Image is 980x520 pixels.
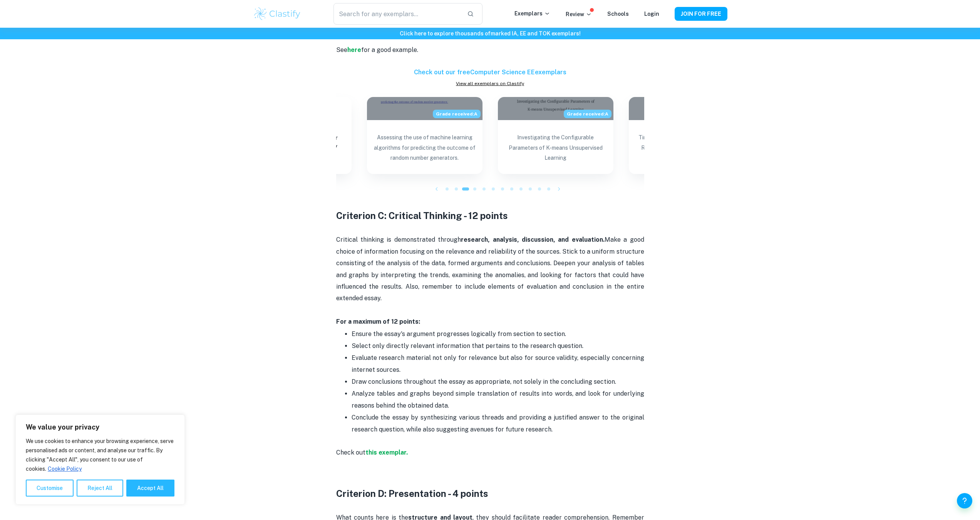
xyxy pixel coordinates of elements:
button: Accept All [126,480,174,497]
button: JOIN FOR FREE [675,7,727,21]
strong: research, analysis, discussion, and evaluation. [461,236,605,243]
p: We value your privacy [26,423,174,432]
p: We use cookies to enhance your browsing experience, serve personalised ads or content, and analys... [26,436,174,473]
a: Blog exemplar: Investigating the Configurable ParameterGrade received:AInvestigating the Configur... [498,97,613,174]
strong: For a maximum of 12 points: [336,318,420,325]
a: Cookie Policy [47,465,82,472]
a: View all exemplars on Clastify [336,80,644,87]
p: Analyze tables and graphs beyond simple translation of results into words, and look for underlyin... [352,388,644,411]
input: Search for any exemplars... [333,3,461,25]
a: Blog exemplar: Time complexities of the AVL Tree and ReTime complexities of the AVL Tree and Red-... [629,97,744,174]
span: Grade received: A [564,110,611,118]
p: Select only directly relevant information that pertains to the research question. [352,340,644,352]
p: Check out [336,435,644,459]
a: Login [644,11,659,17]
p: Exemplars [514,9,550,18]
span: Grade received: A [433,110,481,118]
button: Reject All [77,480,123,497]
strong: Criterion D: Presentation - 4 points [336,488,488,499]
button: Customise [26,480,74,497]
div: We value your privacy [15,415,185,505]
a: Blog exemplar: Assessing the use of machine learning alGrade received:AAssessing the use of machi... [367,97,482,174]
p: Investigating the Configurable Parameters of K-means Unsupervised Learning [504,132,607,166]
p: Ensure the essay's argument progresses logically from section to section. [352,328,644,340]
p: Critical thinking is demonstrated through Make a good choice of information focusing on the relev... [336,222,644,328]
strong: Criterion C: Critical Thinking - 12 points [336,210,508,221]
p: Draw conclusions throughout the essay as appropriate, not solely in the concluding section. [352,376,644,388]
a: Schools [607,11,629,17]
button: Help and Feedback [957,493,972,508]
a: this exemplar. [365,449,408,456]
p: See for a good example. [336,33,644,68]
p: Assessing the use of machine learning algorithms for predicting the outcome of random number gene... [373,132,476,166]
p: Time complexities of the AVL Tree and Red-Black Tree insertion algorithms [635,132,738,166]
p: Evaluate research material not only for relevance but also for source validity, especially concer... [352,352,644,376]
h6: Check out our free Computer Science EE exemplars [336,68,644,77]
img: Clastify logo [253,6,302,22]
h6: Click here to explore thousands of marked IA, EE and TOK exemplars ! [2,29,978,38]
a: here [347,46,361,54]
p: Conclude the essay by synthesizing various threads and providing a justified answer to the origin... [352,412,644,435]
p: Review [566,10,592,18]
